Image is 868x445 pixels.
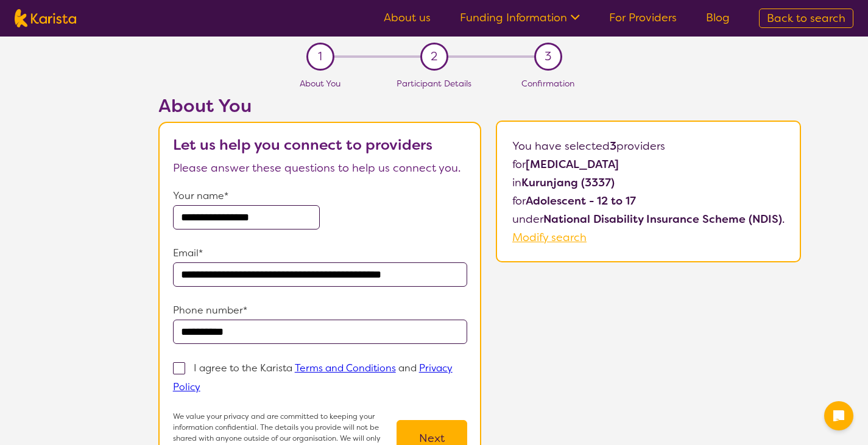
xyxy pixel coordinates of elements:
[512,155,785,173] p: for
[512,173,785,192] p: in
[15,9,76,27] img: Karista logo
[706,10,730,25] a: Blog
[759,9,853,28] a: Back to search
[460,10,580,25] a: Funding Information
[158,95,481,117] h2: About You
[609,10,677,25] a: For Providers
[526,194,636,208] b: Adolescent - 12 to 17
[295,362,396,374] a: Terms and Conditions
[545,47,551,66] span: 3
[512,230,587,245] a: Modify search
[521,78,574,89] span: Confirmation
[512,137,785,155] p: You have selected providers
[397,78,471,89] span: Participant Details
[512,192,785,210] p: for
[173,187,468,205] p: Your name*
[512,210,785,228] p: under .
[173,362,453,393] a: Privacy Policy
[384,10,431,25] a: About us
[521,175,615,190] b: Kurunjang (3337)
[173,244,468,262] p: Email*
[526,157,619,172] b: [MEDICAL_DATA]
[318,47,322,66] span: 1
[173,362,453,393] p: I agree to the Karista and
[431,47,437,66] span: 2
[543,212,782,226] b: National Disability Insurance Scheme (NDIS)
[610,139,616,153] b: 3
[300,78,340,89] span: About You
[173,301,468,320] p: Phone number*
[173,159,468,177] p: Please answer these questions to help us connect you.
[173,135,432,155] b: Let us help you connect to providers
[767,11,845,26] span: Back to search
